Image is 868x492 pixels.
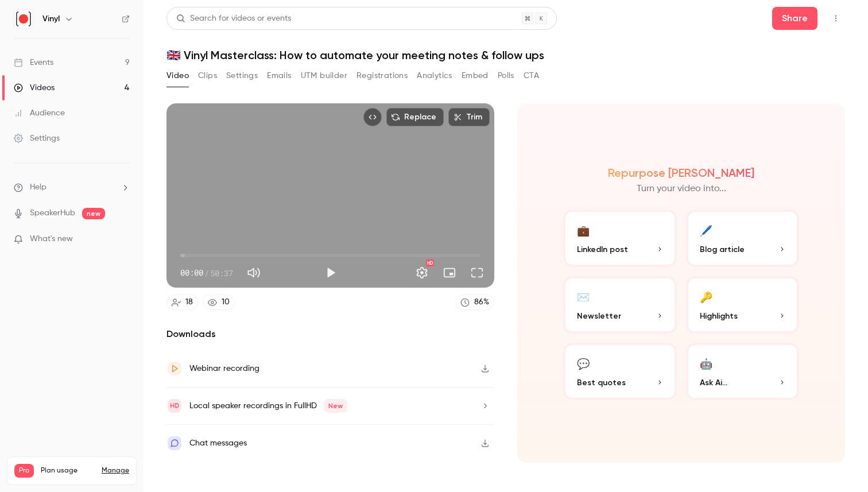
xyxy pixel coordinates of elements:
[577,221,590,239] div: 💼
[30,181,46,193] span: Help
[14,133,60,144] div: Settings
[827,9,845,28] button: Top Bar Actions
[226,67,258,85] button: Settings
[577,377,626,389] span: Best quotes
[166,327,494,341] h2: Downloads
[14,181,130,193] li: help-dropdown-opener
[448,108,490,126] button: Trim
[700,288,712,305] div: 🔑
[772,7,817,30] button: Share
[686,210,800,267] button: 🖊️Blog article
[82,208,105,219] span: new
[455,295,494,310] a: 86%
[700,377,727,389] span: Ask Ai...
[466,261,489,284] button: Full screen
[41,466,95,475] span: Plan usage
[462,67,489,85] button: Embed
[577,288,590,305] div: ✉️
[301,67,347,85] button: UTM builder
[242,261,265,284] button: Mute
[180,267,203,279] span: 00:00
[222,296,230,308] div: 10
[700,221,712,239] div: 🖊️
[637,182,726,196] p: Turn your video into...
[166,295,198,310] a: 18
[166,67,189,85] button: Video
[180,267,233,279] div: 00:00
[438,261,461,284] button: Turn on miniplayer
[417,67,452,85] button: Analytics
[166,48,845,62] h1: 🇬🇧 Vinyl Masterclass: How to automate your meeting notes & follow ups
[608,166,754,180] h2: Repurpose [PERSON_NAME]
[116,234,130,245] iframe: Noticeable Trigger
[14,107,65,119] div: Audience
[577,243,628,255] span: LinkedIn post
[577,354,590,372] div: 💬
[189,399,347,413] div: Local speaker recordings in FullHD
[14,464,34,478] span: Pro
[203,295,235,310] a: 10
[563,343,677,400] button: 💬Best quotes
[498,67,514,85] button: Polls
[474,296,489,308] div: 86 %
[324,399,347,413] span: New
[363,108,382,126] button: Embed video
[700,243,745,255] span: Blog article
[210,267,233,279] span: 50:37
[30,207,75,219] a: SpeakerHub
[204,267,209,279] span: /
[563,276,677,334] button: ✉️Newsletter
[577,310,621,322] span: Newsletter
[14,57,53,68] div: Events
[410,261,433,284] button: Settings
[319,261,342,284] button: Play
[386,108,444,126] button: Replace
[686,276,800,334] button: 🔑Highlights
[189,436,247,450] div: Chat messages
[102,466,129,475] a: Manage
[563,210,677,267] button: 💼LinkedIn post
[700,354,712,372] div: 🤖
[189,362,259,375] div: Webinar recording
[356,67,408,85] button: Registrations
[14,82,55,94] div: Videos
[185,296,193,308] div: 18
[426,259,434,266] div: HD
[30,233,73,245] span: What's new
[176,13,291,25] div: Search for videos or events
[524,67,539,85] button: CTA
[686,343,800,400] button: 🤖Ask Ai...
[700,310,738,322] span: Highlights
[198,67,217,85] button: Clips
[14,10,33,28] img: Vinyl
[42,13,60,25] h6: Vinyl
[267,67,291,85] button: Emails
